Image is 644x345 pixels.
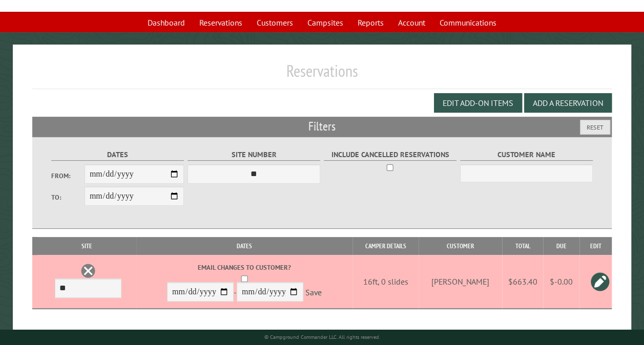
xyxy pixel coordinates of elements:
[51,171,85,181] label: From:
[419,255,502,309] td: [PERSON_NAME]
[352,255,419,309] td: 16ft, 0 slides
[579,237,612,255] th: Edit
[32,117,612,136] h2: Filters
[51,192,85,202] label: To:
[264,334,380,340] small: © Campground Commander LLC. All rights reserved.
[543,255,579,309] td: $-0.00
[138,263,351,272] label: Email changes to customer?
[80,263,96,278] a: Delete this reservation
[580,120,610,135] button: Reset
[351,13,390,32] a: Reports
[32,61,612,89] h1: Reservations
[502,255,543,309] td: $663.40
[51,149,184,161] label: Dates
[188,149,320,161] label: Site Number
[138,263,351,304] div: -
[37,237,136,255] th: Site
[324,149,456,161] label: Include Cancelled Reservations
[352,237,419,255] th: Camper Details
[305,287,322,297] a: Save
[392,13,431,32] a: Account
[193,13,248,32] a: Reservations
[434,93,522,113] button: Edit Add-on Items
[433,13,503,32] a: Communications
[141,13,191,32] a: Dashboard
[543,237,579,255] th: Due
[460,149,593,161] label: Customer Name
[502,237,543,255] th: Total
[301,13,349,32] a: Campsites
[251,13,299,32] a: Customers
[524,93,612,113] button: Add a Reservation
[419,237,502,255] th: Customer
[136,237,352,255] th: Dates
